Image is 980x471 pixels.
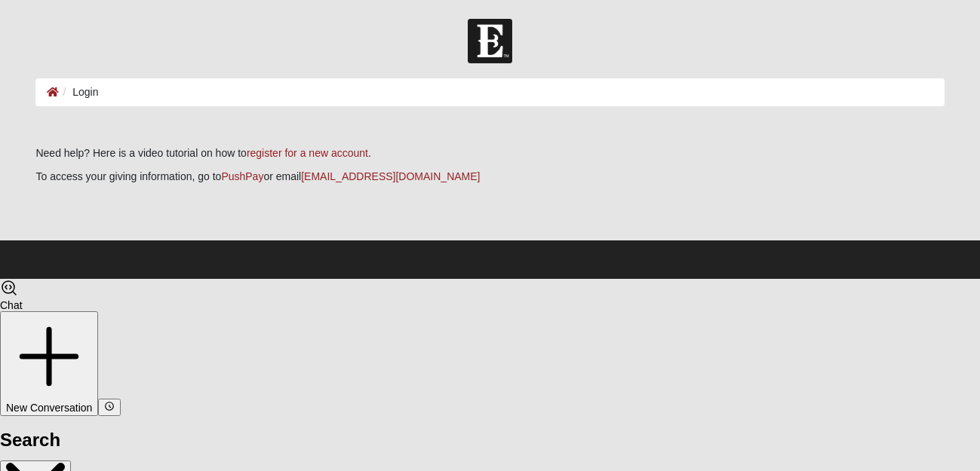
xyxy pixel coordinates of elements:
a: PushPay [221,170,263,182]
li: Login [59,84,98,100]
span: New Conversation [6,402,92,414]
img: Church of Eleven22 Logo [468,19,512,63]
a: register for a new account [247,147,368,159]
a: [EMAIL_ADDRESS][DOMAIN_NAME] [301,170,480,182]
p: To access your giving information, go to or email [35,169,944,185]
p: Need help? Here is a video tutorial on how to . [35,145,944,161]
